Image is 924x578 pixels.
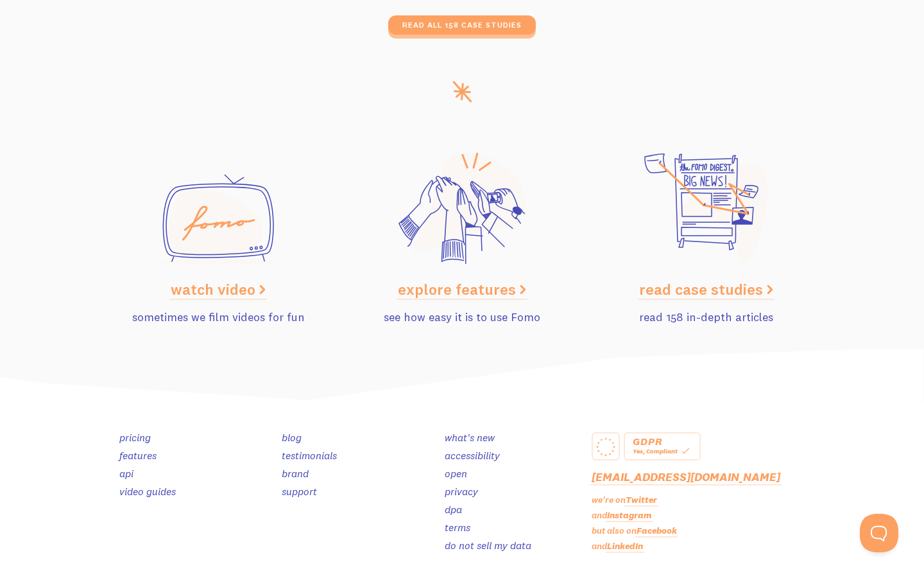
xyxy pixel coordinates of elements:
a: open [445,467,467,480]
a: do not sell my data [445,539,531,552]
a: what's new [445,431,495,444]
a: explore features [398,279,526,299]
a: accessibility [445,449,500,462]
a: Twitter [626,494,657,505]
a: pricing [119,431,151,444]
p: read 158 in-depth articles [592,308,820,326]
iframe: Help Scout Beacon - Open [860,514,898,552]
a: privacy [445,485,478,498]
a: support [282,485,317,498]
a: LinkedIn [607,540,643,552]
a: [EMAIL_ADDRESS][DOMAIN_NAME] [592,469,780,484]
a: features [119,449,157,462]
a: video guides [119,485,176,498]
div: GDPR [633,437,692,445]
p: and [592,539,820,553]
p: sometimes we film videos for fun [104,308,332,326]
p: see how easy it is to use Fomo [348,308,576,326]
a: api [119,467,133,480]
a: terms [445,521,470,534]
a: blog [282,431,302,444]
p: we're on [592,493,820,507]
a: read case studies [639,279,773,299]
a: Facebook [637,525,677,536]
a: dpa [445,503,462,516]
a: read all 158 case studies [388,15,536,35]
a: brand [282,467,309,480]
a: watch video [171,279,266,299]
p: and [592,509,820,522]
p: but also on [592,524,820,538]
a: Instagram [607,509,652,521]
a: GDPR Yes, Compliant [624,432,701,460]
div: Yes, Compliant [633,445,692,457]
a: testimonials [282,449,337,462]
